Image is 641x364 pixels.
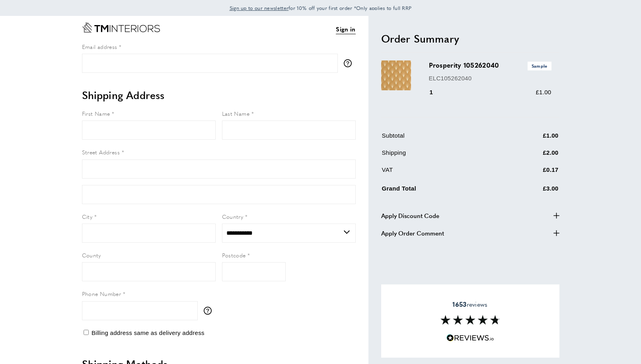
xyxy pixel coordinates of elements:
[92,329,205,336] span: Billing address same as delivery address
[222,109,250,117] span: Last Name
[381,211,439,220] span: Apply Discount Code
[382,131,503,146] td: Subtotal
[528,62,551,70] span: Sample
[382,165,503,181] td: VAT
[82,212,93,220] span: City
[336,24,355,34] a: Sign in
[504,182,559,199] td: £3.00
[344,59,356,67] button: More information
[381,31,559,46] h2: Order Summary
[82,88,356,102] h2: Shipping Address
[82,290,121,298] span: Phone Number
[82,251,101,259] span: County
[82,43,117,51] span: Email address
[429,74,551,83] p: ELC105262040
[446,334,494,342] img: Reviews.io 5 stars
[82,148,120,156] span: Street Address
[222,212,244,220] span: Country
[381,228,444,238] span: Apply Order Comment
[382,148,503,164] td: Shipping
[204,307,216,315] button: More information
[452,300,466,309] strong: 1653
[429,60,551,70] h3: Prosperity 105262040
[504,131,559,146] td: £1.00
[82,109,110,117] span: First Name
[382,182,503,199] td: Grand Total
[230,4,289,12] span: Sign up to our newsletter
[452,300,487,308] span: reviews
[84,330,89,335] input: Billing address same as delivery address
[429,88,444,97] div: 1
[536,89,551,95] span: £1.00
[82,22,160,33] a: Go to Home page
[230,4,289,12] a: Sign up to our newsletter
[381,60,411,90] img: Prosperity 105262040
[222,251,246,259] span: Postcode
[504,148,559,164] td: £2.00
[440,315,500,325] img: Reviews section
[504,165,559,181] td: £0.17
[230,4,412,12] span: for 10% off your first order *Only applies to full RRP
